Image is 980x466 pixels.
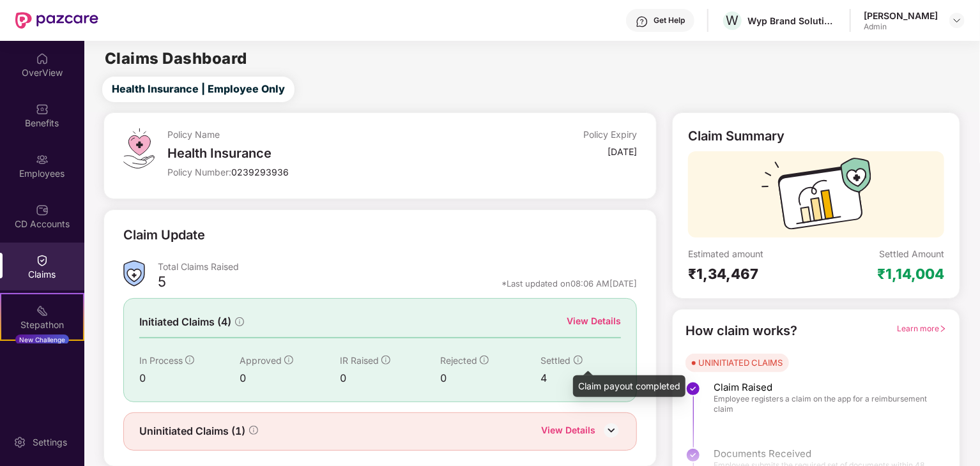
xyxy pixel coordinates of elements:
[608,146,637,158] div: [DATE]
[877,265,944,283] div: ₹1,14,004
[440,355,477,366] span: Rejected
[602,421,621,440] img: DownIcon
[185,356,194,365] span: info-circle
[714,381,934,394] span: Claim Raised
[480,356,489,365] span: info-circle
[501,278,637,289] div: *Last updated on 08:06 AM[DATE]
[381,356,390,365] span: info-circle
[284,356,293,365] span: info-circle
[1,319,83,331] div: Stepathon
[574,356,583,365] span: info-circle
[231,167,289,177] span: 0239293936
[688,128,785,144] div: Claim Summary
[688,265,816,283] div: ₹1,34,467
[340,355,379,366] span: IR Raised
[167,146,480,161] div: Health Insurance
[29,436,71,449] div: Settings
[36,153,49,166] img: svg+xml;base64,PHN2ZyBpZD0iRW1wbG95ZWVzIiB4bWxucz0iaHR0cDovL3d3dy53My5vcmcvMjAwMC9zdmciIHdpZHRoPS...
[939,325,947,333] span: right
[167,128,480,140] div: Policy Name
[440,370,540,386] div: 0
[249,426,258,435] span: info-circle
[541,370,622,386] div: 4
[897,324,947,333] span: Learn more
[123,128,155,169] img: svg+xml;base64,PHN2ZyB4bWxucz0iaHR0cDovL3d3dy53My5vcmcvMjAwMC9zdmciIHdpZHRoPSI0OS4zMiIgaGVpZ2h0PS...
[864,10,938,22] div: [PERSON_NAME]
[879,248,944,260] div: Settled Amount
[726,13,739,28] span: W
[567,314,621,328] div: View Details
[36,52,49,65] img: svg+xml;base64,PHN2ZyBpZD0iSG9tZSIgeG1sbnM9Imh0dHA6Ly93d3cudzMub3JnLzIwMDAvc3ZnIiB3aWR0aD0iMjAiIG...
[139,314,231,330] span: Initiated Claims (4)
[139,370,240,386] div: 0
[112,81,285,97] span: Health Insurance | Employee Only
[541,423,595,440] div: View Details
[15,334,69,345] div: New Challenge
[15,12,98,29] img: New Pazcare Logo
[123,260,145,287] img: ClaimsSummaryIcon
[235,317,244,326] span: info-circle
[573,375,685,397] div: Claim payout completed
[158,260,638,273] div: Total Claims Raised
[952,15,962,26] img: svg+xml;base64,PHN2ZyBpZD0iRHJvcGRvd24tMzJ4MzIiIHhtbG5zPSJodHRwOi8vd3d3LnczLm9yZy8yMDAwL3N2ZyIgd2...
[105,51,247,66] h2: Claims Dashboard
[102,77,295,102] button: Health Insurance | Employee Only
[685,381,701,396] img: svg+xml;base64,PHN2ZyBpZD0iU3RlcC1Eb25lLTMyeDMyIiB4bWxucz0iaHR0cDovL3d3dy53My5vcmcvMjAwMC9zdmciIH...
[636,15,648,28] img: svg+xml;base64,PHN2ZyBpZD0iSGVscC0zMngzMiIgeG1sbnM9Imh0dHA6Ly93d3cudzMub3JnLzIwMDAvc3ZnIiB3aWR0aD...
[340,370,440,386] div: 0
[139,355,183,366] span: In Process
[158,273,166,294] div: 5
[762,158,871,237] img: svg+xml;base64,PHN2ZyB3aWR0aD0iMTcyIiBoZWlnaHQ9IjExMyIgdmlld0JveD0iMCAwIDE3MiAxMTMiIGZpbGw9Im5vbm...
[36,304,49,317] img: svg+xml;base64,PHN2ZyB4bWxucz0iaHR0cDovL3d3dy53My5vcmcvMjAwMC9zdmciIHdpZHRoPSIyMSIgaGVpZ2h0PSIyMC...
[698,356,783,369] div: UNINITIATED CLAIMS
[714,394,934,414] span: Employee registers a claim on the app for a reimbursement claim
[36,103,49,116] img: svg+xml;base64,PHN2ZyBpZD0iQmVuZWZpdHMiIHhtbG5zPSJodHRwOi8vd3d3LnczLm9yZy8yMDAwL3N2ZyIgd2lkdGg9Ij...
[583,128,637,140] div: Policy Expiry
[36,204,49,216] img: svg+xml;base64,PHN2ZyBpZD0iQ0RfQWNjb3VudHMiIGRhdGEtbmFtZT0iQ0QgQWNjb3VudHMiIHhtbG5zPSJodHRwOi8vd3...
[240,370,340,386] div: 0
[13,436,26,449] img: svg+xml;base64,PHN2ZyBpZD0iU2V0dGluZy0yMHgyMCIgeG1sbnM9Imh0dHA6Ly93d3cudzMub3JnLzIwMDAvc3ZnIiB3aW...
[685,321,797,341] div: How claim works?
[864,22,938,32] div: Admin
[541,355,571,366] span: Settled
[747,15,837,27] div: Wyp Brand Solutions Private Limited
[36,254,49,267] img: svg+xml;base64,PHN2ZyBpZD0iQ2xhaW0iIHhtbG5zPSJodHRwOi8vd3d3LnczLm9yZy8yMDAwL3N2ZyIgd2lkdGg9IjIwIi...
[240,355,282,366] span: Approved
[688,248,816,260] div: Estimated amount
[123,225,205,245] div: Claim Update
[139,423,245,439] span: Uninitiated Claims (1)
[654,15,685,26] div: Get Help
[167,166,480,178] div: Policy Number:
